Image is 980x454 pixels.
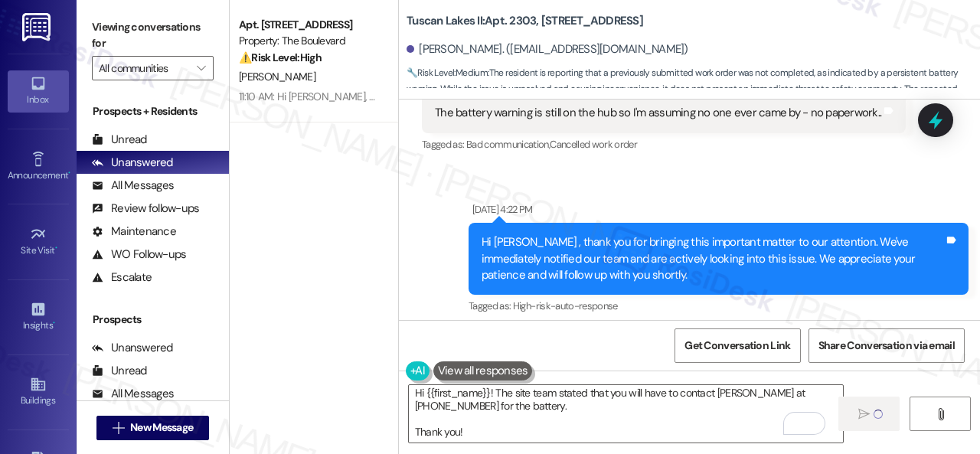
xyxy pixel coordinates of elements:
[513,299,618,312] span: High-risk-auto-response
[684,338,790,354] span: Get Conversation Link
[407,65,980,114] span: : The resident is reporting that a previously submitted work order was not completed, as indicate...
[77,312,229,328] div: Prospects
[8,70,69,112] a: Inbox
[8,221,69,263] a: Site Visit •
[239,51,322,64] strong: ⚠️ Risk Level: High
[92,15,214,56] label: Viewing conversations for
[8,296,69,338] a: Insights •
[818,338,955,354] span: Share Conversation via email
[675,328,800,363] button: Get Conversation Link
[469,201,533,217] div: [DATE] 4:22 PM
[239,70,315,83] span: [PERSON_NAME]
[482,234,944,283] div: Hi [PERSON_NAME] , thank you for bringing this important matter to our attention. We've immediate...
[466,138,550,151] span: Bad communication ,
[92,340,173,356] div: Unanswered
[808,328,965,363] button: Share Conversation via email
[53,318,55,328] span: •
[239,33,381,49] div: Property: The Boulevard
[92,224,176,240] div: Maintenance
[239,90,820,103] div: 11:10 AM: Hi [PERSON_NAME], maintenance will be sent [DATE] to look at the issue. The site team a...
[68,168,70,178] span: •
[858,408,870,420] i: 
[77,103,229,119] div: Prospects + Residents
[407,67,488,79] strong: 🔧 Risk Level: Medium
[550,138,637,151] span: Cancelled work order
[92,201,199,217] div: Review follow-ups
[113,422,124,434] i: 
[22,13,54,41] img: ResiDesk Logo
[92,132,147,148] div: Unread
[55,243,57,253] span: •
[469,295,969,317] div: Tagged as:
[96,416,210,440] button: New Message
[92,155,173,171] div: Unanswered
[197,62,205,74] i: 
[8,371,69,413] a: Buildings
[422,133,906,155] div: Tagged as:
[92,178,174,194] div: All Messages
[92,363,147,379] div: Unread
[239,17,381,33] div: Apt. [STREET_ADDRESS]
[409,385,843,443] textarea: To enrich screen reader interactions, please activate Accessibility in Grammarly extension settings
[130,420,193,436] span: New Message
[92,269,152,286] div: Escalate
[407,41,688,57] div: [PERSON_NAME]. ([EMAIL_ADDRESS][DOMAIN_NAME])
[99,56,189,80] input: All communities
[92,247,186,263] div: WO Follow-ups
[407,13,643,29] b: Tuscan Lakes II: Apt. 2303, [STREET_ADDRESS]
[92,386,174,402] div: All Messages
[435,105,881,121] div: The battery warning is still on the hub so I'm assuming no one ever came by - no paperwork..
[935,408,946,420] i: 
